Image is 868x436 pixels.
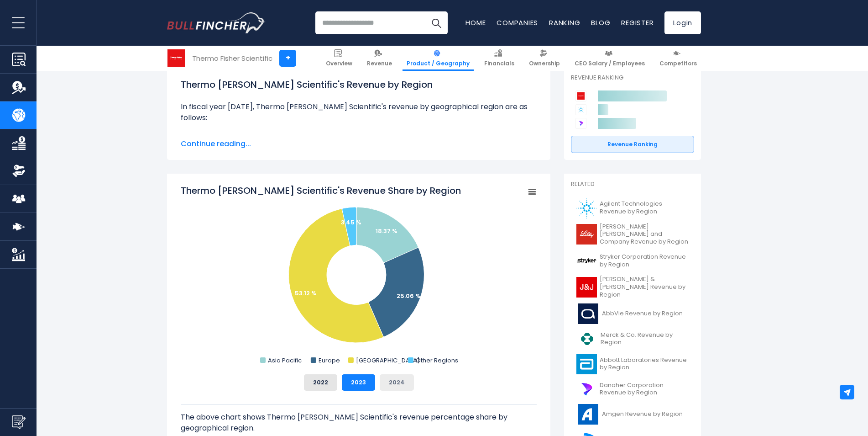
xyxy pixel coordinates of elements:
[571,351,694,377] a: Abbott Laboratories Revenue by Region
[192,53,272,64] div: Thermo Fisher Scientific
[600,253,689,269] span: Stryker Corporation Revenue by Region
[403,46,474,71] a: Product / Geography
[576,354,597,374] img: ABT logo
[600,276,689,299] span: [PERSON_NAME] & [PERSON_NAME] Revenue by Region
[465,18,486,27] a: Home
[480,46,518,71] a: Financials
[602,310,683,318] span: AbbVie Revenue by Region
[376,227,397,235] text: 18.37 %
[181,78,537,91] h1: Thermo [PERSON_NAME] Scientific's Revenue by Region
[575,60,645,67] span: CEO Salary / Employees
[575,104,586,115] img: Agilent Technologies competitors logo
[190,131,262,141] b: All Other Countries:
[525,46,564,71] a: Ownership
[571,273,694,301] a: [PERSON_NAME] & [PERSON_NAME] Revenue by Region
[571,196,694,221] a: Agilent Technologies Revenue by Region
[304,374,337,391] button: 2022
[319,356,340,365] text: Europe
[342,374,375,391] button: 2023
[575,90,586,101] img: Thermo Fisher Scientific competitors logo
[167,12,265,33] a: Go to homepage
[570,46,649,71] a: CEO Salary / Employees
[576,198,597,218] img: A logo
[664,11,701,34] a: Login
[367,60,392,67] span: Revenue
[571,221,694,249] a: [PERSON_NAME] [PERSON_NAME] and Company Revenue by Region
[571,301,694,326] a: AbbVie Revenue by Region
[181,138,537,149] span: Continue reading...
[575,118,586,129] img: Danaher Corporation competitors logo
[497,18,538,27] a: Companies
[576,224,597,245] img: LLY logo
[416,356,458,365] text: Other Regions
[181,412,537,434] p: The above chart shows Thermo [PERSON_NAME] Scientific's revenue percentage share by geographical ...
[181,184,461,197] tspan: Thermo [PERSON_NAME] Scientific's Revenue Share by Region
[341,218,361,227] text: 3.45 %
[576,277,597,298] img: JNJ logo
[279,50,296,67] a: +
[167,49,185,67] img: TMO logo
[571,136,694,153] a: Revenue Ranking
[571,181,694,188] p: Related
[356,356,420,365] text: [GEOGRAPHIC_DATA]
[659,60,697,67] span: Competitors
[529,60,560,67] span: Ownership
[655,46,701,71] a: Competitors
[322,46,356,71] a: Overview
[425,11,448,34] button: Search
[602,410,683,418] span: Amgen Revenue by Region
[576,329,598,349] img: MRK logo
[295,289,317,298] text: 53.12 %
[12,164,26,178] img: Ownership
[600,223,689,246] span: [PERSON_NAME] [PERSON_NAME] and Company Revenue by Region
[576,404,599,425] img: AMGN logo
[571,377,694,402] a: Danaher Corporation Revenue by Region
[326,60,352,67] span: Overview
[181,101,537,123] p: In fiscal year [DATE], Thermo [PERSON_NAME] Scientific's revenue by geographical region are as fo...
[600,356,689,372] span: Abbott Laboratories Revenue by Region
[576,303,599,324] img: ABBV logo
[600,382,689,397] span: Danaher Corporation Revenue by Region
[601,331,689,347] span: Merck & Co. Revenue by Region
[363,46,396,71] a: Revenue
[576,379,597,399] img: DHR logo
[600,200,689,216] span: Agilent Technologies Revenue by Region
[621,18,654,27] a: Register
[571,248,694,273] a: Stryker Corporation Revenue by Region
[571,402,694,427] a: Amgen Revenue by Region
[591,18,610,27] a: Blog
[571,74,694,82] p: Revenue Ranking
[397,292,421,300] text: 25.06 %
[571,326,694,351] a: Merck & Co. Revenue by Region
[181,184,537,367] svg: Thermo Fisher Scientific's Revenue Share by Region
[268,356,302,365] text: Asia Pacific
[380,374,414,391] button: 2024
[407,60,470,67] span: Product / Geography
[484,60,514,67] span: Financials
[576,250,597,271] img: SYK logo
[167,12,266,33] img: Bullfincher logo
[181,131,537,142] li: $1.56 B
[549,18,580,27] a: Ranking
